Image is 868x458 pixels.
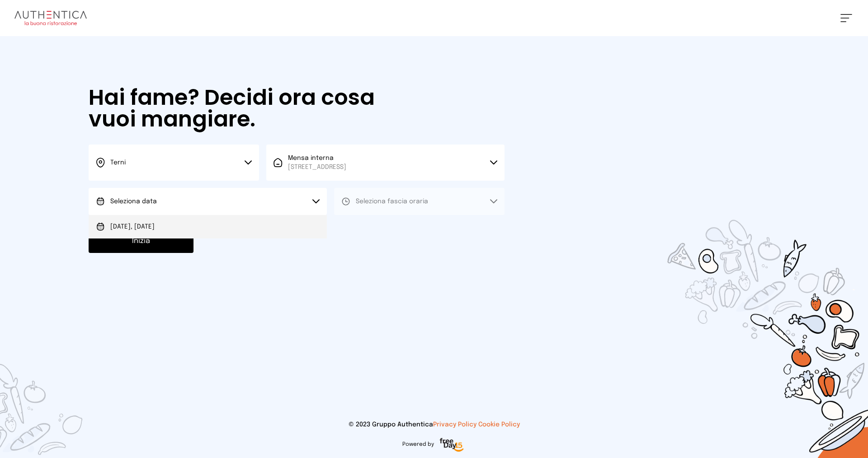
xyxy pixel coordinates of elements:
[438,436,466,454] img: logo-freeday.3e08031.png
[110,222,155,231] span: [DATE], [DATE]
[402,441,434,448] span: Powered by
[89,229,193,253] button: Inizia
[89,188,327,215] button: Seleziona data
[478,421,520,428] a: Cookie Policy
[334,188,505,215] button: Seleziona fascia oraria
[14,420,854,429] p: © 2023 Gruppo Authentica
[110,198,157,205] span: Seleziona data
[356,198,428,205] span: Seleziona fascia oraria
[433,421,476,428] a: Privacy Policy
